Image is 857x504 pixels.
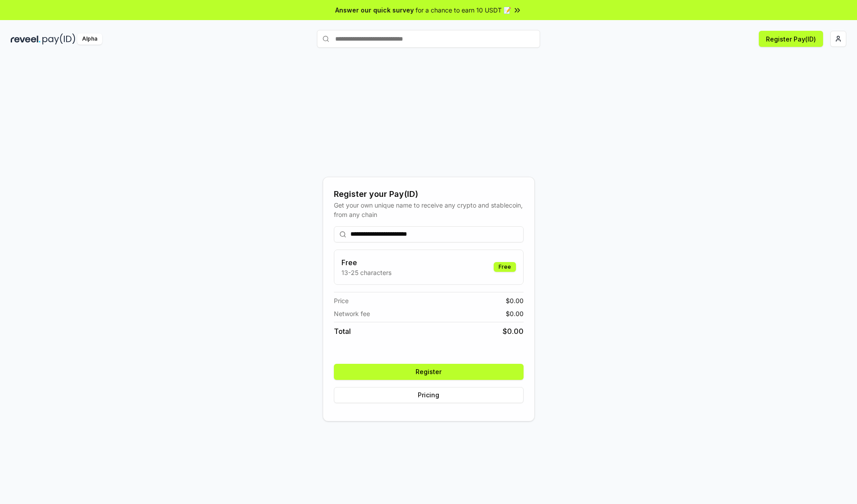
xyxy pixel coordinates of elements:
[506,296,524,305] span: $ 0.00
[42,33,75,45] img: pay_id
[11,33,41,45] img: reveel_dark
[759,31,823,47] button: Register Pay(ID)
[494,262,516,272] div: Free
[77,33,102,45] div: Alpha
[334,326,351,337] span: Total
[334,387,524,403] button: Pricing
[334,200,524,219] div: Get your own unique name to receive any crypto and stablecoin, from any chain
[341,257,391,268] h3: Free
[341,268,391,277] p: 13-25 characters
[334,309,370,318] span: Network fee
[334,188,524,200] div: Register your Pay(ID)
[506,309,524,318] span: $ 0.00
[334,364,524,380] button: Register
[503,326,524,337] span: $ 0.00
[416,5,511,15] span: for a chance to earn 10 USDT 📝
[335,5,414,15] span: Answer our quick survey
[334,296,349,305] span: Price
